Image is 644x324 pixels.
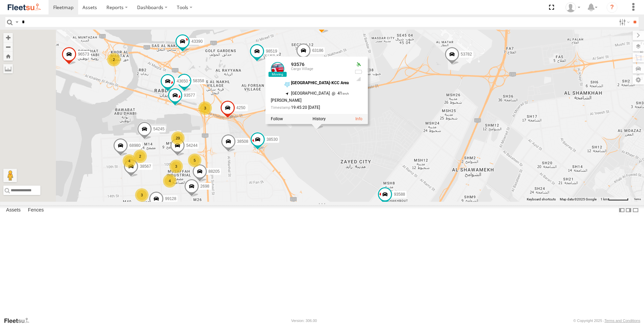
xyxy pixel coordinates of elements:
label: Realtime tracking of Asset [271,117,283,121]
span: 54245 [153,127,164,131]
div: 3 [198,101,212,115]
a: View Asset Details [355,117,362,121]
div: Cargo Village [291,67,349,71]
span: 43390 [191,39,202,44]
div: Mohamed Ashif [563,2,583,12]
div: © Copyright 2025 - [573,319,640,323]
span: 4250 [236,105,246,110]
button: Zoom Home [3,52,13,61]
span: 54244 [186,143,197,148]
span: Map data ©2025 Google [560,197,597,201]
div: [PERSON_NAME] [271,98,349,103]
a: Terms (opens in new tab) [634,198,641,201]
div: 3 [169,160,183,173]
label: Map Settings [633,75,644,85]
span: 1 km [601,197,608,201]
label: Measure [3,64,13,73]
span: 43650 [176,78,188,83]
div: 4 [163,174,176,188]
span: 53782 [461,52,472,57]
span: 2698 [200,184,210,188]
span: 38530 [266,137,278,142]
div: 3 [135,188,149,202]
label: Dock Summary Table to the Left [618,205,625,215]
div: Version: 306.00 [291,319,317,323]
span: 68980 [129,143,140,148]
span: 58358 [193,78,204,83]
a: Visit our Website [4,317,35,324]
label: Fences [25,205,47,215]
div: 2 [107,53,121,66]
span: 38567 [140,164,151,169]
button: Keyboard shortcuts [527,197,556,202]
button: Zoom in [3,33,13,42]
span: [GEOGRAPHIC_DATA] [291,91,330,96]
div: 5 [188,154,201,167]
span: 41 [330,91,349,96]
label: Assets [3,205,24,215]
div: No battery health information received from this device. [354,69,362,74]
span: 93577 [184,93,195,97]
label: Search Filter Options [616,17,631,27]
span: 38508 [237,139,248,144]
div: 4 [123,154,136,168]
label: Search Query [14,17,20,27]
label: Dock Summary Table to the Right [625,205,632,215]
label: View Asset History [313,117,326,121]
img: fleetsu-logo-horizontal.svg [7,3,42,12]
label: Hide Summary Table [632,205,639,215]
i: ? [607,2,617,13]
span: 96573 [78,52,89,57]
span: 93588 [394,192,405,197]
button: Zoom out [3,42,13,52]
span: 98519 [266,49,277,54]
span: 63186 [312,48,323,53]
div: 29 [171,131,185,145]
div: 2 [133,150,147,163]
a: 93576 [291,62,304,67]
span: 88205 [208,169,220,174]
div: GSM Signal = 4 [354,76,362,82]
div: Date/time of location update [271,105,349,110]
span: 99128 [165,196,176,201]
div: Valid GPS Fix [354,62,362,67]
div: [GEOGRAPHIC_DATA]-KCC Area [291,81,349,85]
a: Terms and Conditions [605,319,640,323]
button: Drag Pegman onto the map to open Street View [3,169,17,182]
button: Map Scale: 1 km per 57 pixels [599,197,631,202]
a: View Asset Details [271,62,284,75]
